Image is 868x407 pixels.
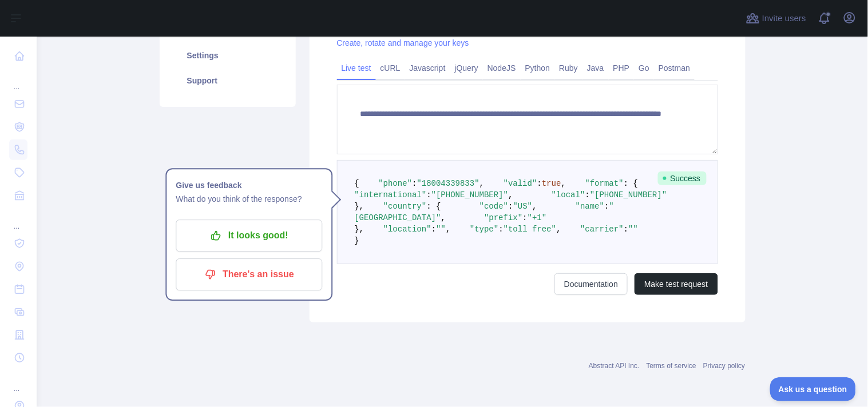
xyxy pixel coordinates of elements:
[554,273,628,295] a: Documentation
[184,265,314,285] p: There's an issue
[528,213,547,222] span: "+1"
[499,225,504,234] span: :
[504,179,537,188] span: "valid"
[576,202,604,211] span: "name"
[176,259,322,291] button: There's an issue
[658,171,707,185] span: Success
[590,190,667,199] span: "[PHONE_NUMBER]"
[552,190,585,199] span: "local"
[561,179,566,188] span: ,
[624,225,628,234] span: :
[355,225,364,234] span: },
[585,179,624,188] span: "format"
[441,213,446,222] span: ,
[479,179,484,188] span: ,
[9,370,27,393] div: ...
[173,68,282,93] a: Support
[762,12,806,25] span: Invite users
[383,202,427,211] span: "country"
[585,190,590,199] span: :
[504,225,556,234] span: "toll free"
[9,208,27,231] div: ...
[176,220,322,252] button: It looks good!
[647,362,696,370] a: Terms of service
[537,179,542,188] span: :
[470,225,498,234] span: "type"
[508,202,513,211] span: :
[379,179,413,188] span: "phone"
[532,202,537,211] span: ,
[355,190,427,199] span: "international"
[542,179,561,188] span: true
[427,202,441,211] span: : {
[427,190,431,199] span: :
[582,59,609,77] a: Java
[9,69,27,91] div: ...
[355,202,364,211] span: },
[604,202,609,211] span: :
[635,273,718,295] button: Make test request
[355,236,359,245] span: }
[383,225,431,234] span: "location"
[376,59,405,77] a: cURL
[580,225,624,234] span: "carrier"
[654,59,695,77] a: Postman
[479,202,508,211] span: "code"
[431,225,436,234] span: :
[609,59,635,77] a: PHP
[431,190,508,199] span: "[PHONE_NUMBER]"
[556,225,561,234] span: ,
[355,179,359,188] span: {
[554,59,582,77] a: Ruby
[176,193,322,206] p: What do you think of the response?
[436,225,446,234] span: ""
[417,179,479,188] span: "18004339833"
[628,225,638,234] span: ""
[484,213,522,222] span: "prefix"
[624,179,638,188] span: : {
[508,190,513,199] span: ,
[523,213,528,222] span: :
[589,362,640,370] a: Abstract API Inc.
[703,362,745,370] a: Privacy policy
[337,59,376,77] a: Live test
[744,9,808,27] button: Invite users
[483,59,521,77] a: NodeJS
[450,59,483,77] a: jQuery
[337,38,469,47] a: Create, rotate and manage your keys
[513,202,533,211] span: "US"
[446,225,450,234] span: ,
[634,59,654,77] a: Go
[173,43,282,68] a: Settings
[405,59,450,77] a: Javascript
[176,179,322,193] h1: Give us feedback
[184,226,314,246] p: It looks good!
[521,59,555,77] a: Python
[770,377,857,401] iframe: Toggle Customer Support
[412,179,417,188] span: :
